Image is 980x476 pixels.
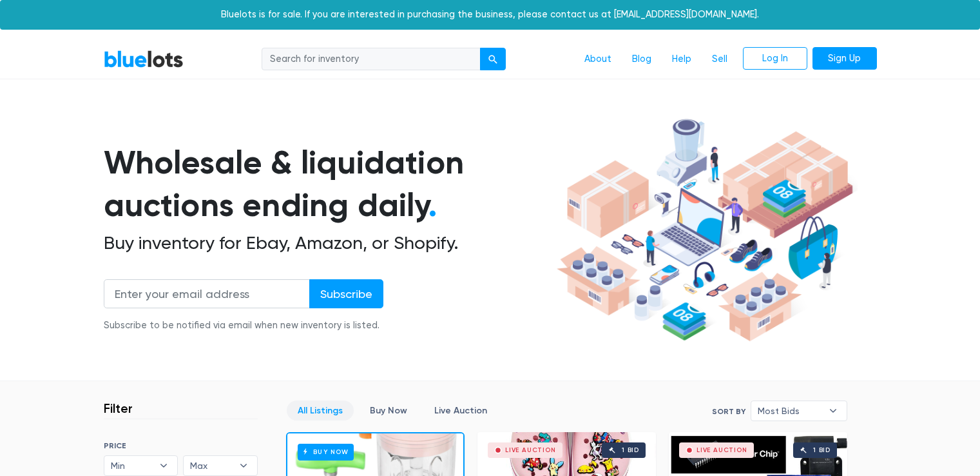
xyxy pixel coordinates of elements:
a: Blog [622,47,662,72]
a: Help [662,47,702,72]
a: BlueLots [104,50,184,68]
a: Live Auction [423,401,498,421]
div: Subscribe to be notified via email when new inventory is listed. [104,319,383,333]
a: All Listings [287,401,354,421]
input: Enter your email address [104,279,310,308]
b: ▾ [820,401,847,421]
span: Max [190,456,233,475]
a: Sell [702,47,738,72]
span: Min [111,456,153,475]
h2: Buy inventory for Ebay, Amazon, or Shopify. [104,232,552,254]
h3: Filter [104,401,133,416]
div: 1 bid [813,447,831,453]
span: Most Bids [758,401,822,421]
span: . [428,186,437,224]
a: About [574,47,622,72]
div: Live Auction [505,447,556,453]
input: Search for inventory [262,48,481,71]
a: Sign Up [812,47,877,70]
b: ▾ [230,456,257,475]
a: Buy Now [359,401,418,421]
a: Log In [743,47,807,70]
input: Subscribe [309,279,383,308]
label: Sort By [712,406,745,417]
div: Live Auction [697,447,747,453]
h6: PRICE [104,441,258,450]
div: 1 bid [622,447,639,453]
h6: Buy Now [298,444,354,460]
h1: Wholesale & liquidation auctions ending daily [104,141,552,227]
b: ▾ [150,456,177,475]
img: hero-ee84e7d0318cb26816c560f6b4441b76977f77a177738b4e94f68c95b2b83dbb.png [552,113,858,348]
